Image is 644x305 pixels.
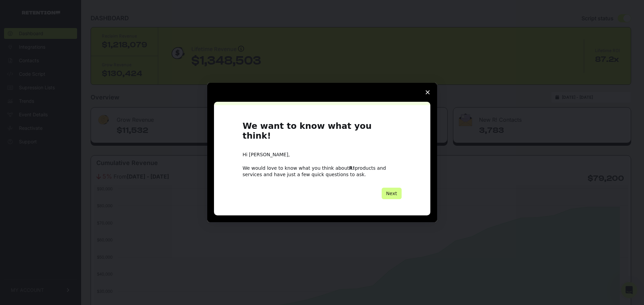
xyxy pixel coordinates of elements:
div: We would love to know what you think about products and services and have just a few quick questi... [243,165,402,177]
h1: We want to know what you think! [243,121,402,145]
button: Next [382,188,402,199]
b: R! [349,165,355,171]
span: Close survey [418,83,437,102]
div: Hi [PERSON_NAME], [243,151,402,158]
